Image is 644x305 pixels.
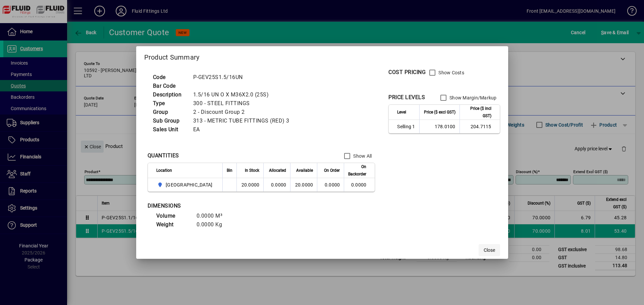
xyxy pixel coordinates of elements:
span: Selling 1 [397,123,415,130]
td: Volume [153,212,193,220]
td: 178.0100 [419,120,460,133]
span: Allocated [269,167,286,174]
td: 0.0000 [263,178,290,192]
td: Group [150,108,190,117]
h2: Product Summary [136,46,508,66]
td: 204.7115 [460,120,500,133]
td: 1.5/16 UN O X M36X2.0 (25S) [190,90,298,99]
td: Type [150,99,190,108]
td: 0.0000 [344,178,375,192]
td: Sub Group [150,117,190,125]
td: EA [190,125,298,134]
div: PRICE LEVELS [388,93,425,101]
span: Price ($ excl GST) [424,108,455,116]
button: Close [479,244,500,256]
div: QUANTITIES [148,152,179,160]
span: On Backorder [348,163,366,178]
td: Weight [153,220,193,229]
td: Code [150,73,190,82]
span: Price ($ incl GST) [464,105,491,120]
label: Show Margin/Markup [448,94,497,101]
span: [GEOGRAPHIC_DATA] [166,181,212,188]
td: Sales Unit [150,125,190,134]
td: 20.0000 [290,178,317,192]
label: Show Costs [437,69,464,76]
span: On Order [324,167,340,174]
td: 0.0000 Kg [193,220,233,229]
span: Available [296,167,313,174]
span: Close [484,247,495,254]
span: AUCKLAND [156,181,215,189]
span: Location [156,167,172,174]
div: COST PRICING [388,68,426,76]
td: 2 - Discount Group 2 [190,108,298,117]
td: Description [150,90,190,99]
td: Bar Code [150,82,190,90]
span: Bin [227,167,232,174]
td: 313 - METRIC TUBE FITTINGS (RED) 3 [190,117,298,125]
td: 20.0000 [236,178,263,192]
div: DIMENSIONS [148,202,315,210]
span: In Stock [245,167,259,174]
td: 0.0000 M³ [193,212,233,220]
span: 0.0000 [325,182,340,187]
span: Level [397,108,406,116]
td: P-GEV25S1.5/16UN [190,73,298,82]
td: 300 - STEEL FITTINGS [190,99,298,108]
label: Show All [352,153,372,159]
